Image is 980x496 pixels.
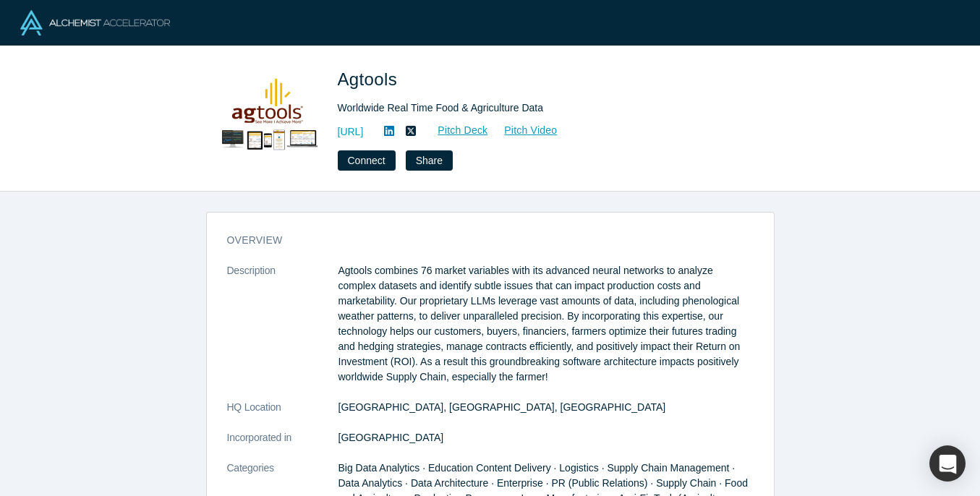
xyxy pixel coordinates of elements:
a: [URL] [338,124,364,140]
a: Pitch Video [488,122,558,139]
h3: overview [227,233,733,248]
a: Pitch Deck [422,122,488,139]
dd: [GEOGRAPHIC_DATA] [338,430,754,445]
dd: [GEOGRAPHIC_DATA], [GEOGRAPHIC_DATA], [GEOGRAPHIC_DATA] [338,400,754,415]
img: Agtools's Logo [216,67,318,168]
dt: Incorporated in [227,430,338,461]
dt: Description [227,263,338,400]
div: Worldwide Real Time Food & Agriculture Data [338,101,743,116]
button: Share [406,150,453,171]
p: Agtools combines 76 market variables with its advanced neural networks to analyze complex dataset... [338,263,754,385]
dt: HQ Location [227,400,338,430]
button: Connect [338,150,396,171]
span: Agtools [338,69,403,89]
img: Alchemist Logo [20,10,170,35]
